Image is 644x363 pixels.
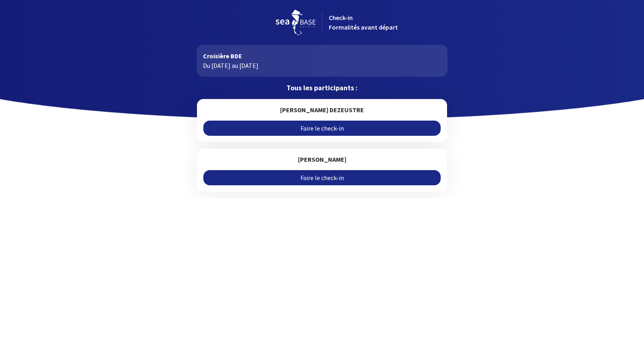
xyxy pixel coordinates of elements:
[276,10,316,35] img: logo_seabase.svg
[203,170,440,185] a: Faire le check-in
[197,83,447,93] p: Tous les participants :
[203,51,441,61] p: Croisière BDE
[203,61,441,70] p: Du [DATE] au [DATE]
[203,121,440,136] a: Faire le check-in
[203,155,440,164] h5: [PERSON_NAME]
[329,14,398,31] span: Check-in Formalités avant départ
[203,105,440,114] h5: [PERSON_NAME] DEZEUSTRE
